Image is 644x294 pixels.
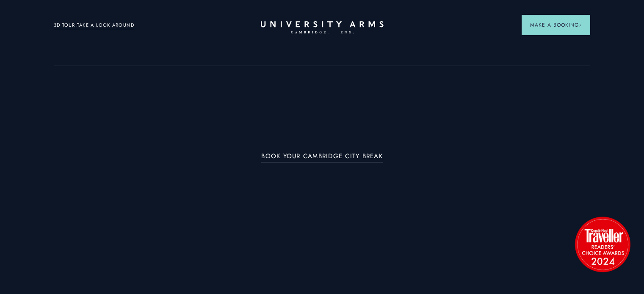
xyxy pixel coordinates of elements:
a: 3D TOUR:TAKE A LOOK AROUND [54,22,135,29]
a: Home [261,21,384,34]
img: image-2524eff8f0c5d55edbf694693304c4387916dea5-1501x1501-png [571,212,634,276]
button: Make a BookingArrow icon [522,15,590,35]
img: Arrow icon [579,24,582,27]
span: Make a Booking [530,21,582,29]
a: BOOK YOUR CAMBRIDGE CITY BREAK [261,153,383,162]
